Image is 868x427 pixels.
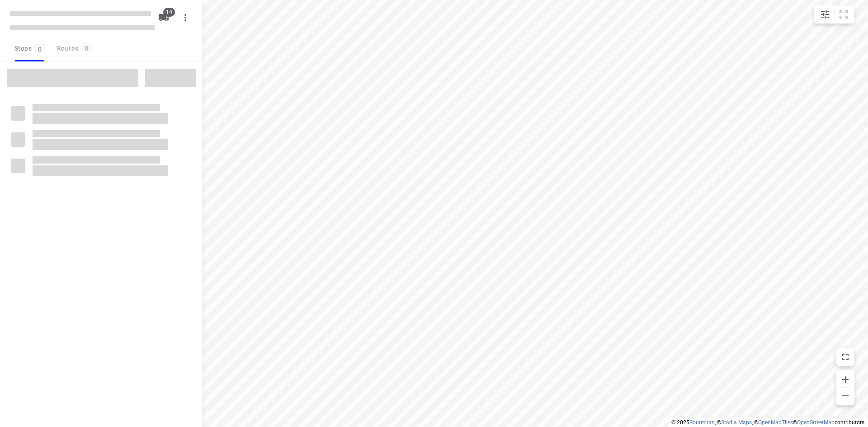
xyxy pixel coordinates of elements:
a: OpenStreetMap [797,419,835,426]
a: Routetitan [689,419,715,426]
div: small contained button group [814,5,854,23]
a: Stadia Maps [721,419,752,426]
a: OpenMapTiles [758,419,793,426]
button: Map settings [816,5,834,23]
li: © 2025 , © , © © contributors [671,419,864,426]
